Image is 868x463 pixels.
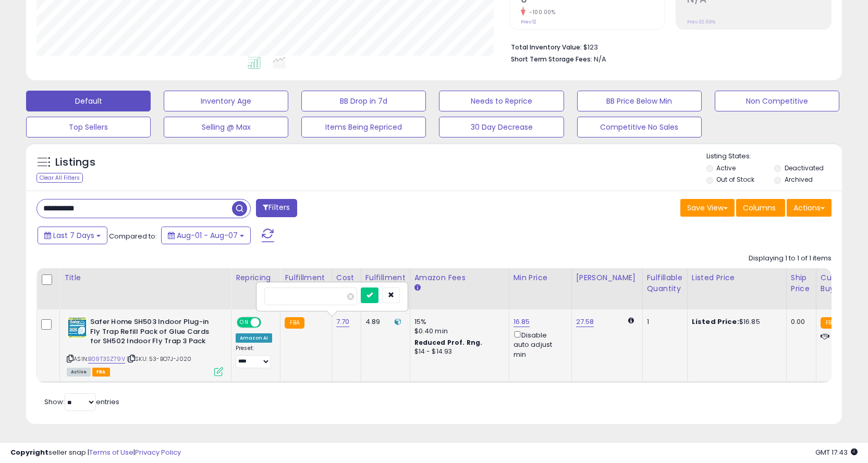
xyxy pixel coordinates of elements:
[365,317,402,327] div: 4.89
[236,333,272,343] div: Amazon AI
[301,117,426,137] button: Items Being Repriced
[26,117,151,137] button: Top Sellers
[336,317,350,327] a: 7.70
[511,40,824,53] li: $123
[439,117,564,137] button: 30 Day Decrease
[36,173,83,183] div: Clear All Filters
[785,164,824,172] label: Deactivated
[164,117,288,137] button: Selling @ Max
[749,254,832,264] div: Displaying 1 to 1 of 1 items
[10,448,181,458] div: seller snap | |
[743,203,776,213] span: Columns
[576,272,638,283] div: [PERSON_NAME]
[439,91,564,111] button: Needs to Reprice
[64,272,227,283] div: Title
[256,199,297,217] button: Filters
[285,272,327,283] div: Fulfillment
[815,447,858,457] span: 2025-08-15 17:43 GMT
[127,355,191,363] span: | SKU: 53-BO7J-J020
[514,317,530,327] a: 16.85
[238,318,251,327] span: ON
[821,317,840,329] small: FBA
[26,91,151,111] button: Default
[164,91,288,111] button: Inventory Age
[414,317,501,327] div: 15%
[577,91,702,111] button: BB Price Below Min
[55,155,95,170] h5: Listings
[414,327,501,336] div: $0.40 min
[161,227,251,244] button: Aug-01 - Aug-07
[525,8,555,16] small: -100.00%
[647,317,679,327] div: 1
[680,199,735,217] button: Save View
[336,272,357,283] div: Cost
[236,272,276,283] div: Repricing
[67,368,91,377] span: All listings currently available for purchase on Amazon
[365,272,406,294] div: Fulfillment Cost
[135,447,181,457] a: Privacy Policy
[92,368,110,377] span: FBA
[576,317,594,327] a: 27.58
[10,447,48,457] strong: Copyright
[89,447,133,457] a: Terms of Use
[577,117,702,137] button: Competitive No Sales
[260,318,276,327] span: OFF
[687,19,715,25] small: Prev: 32.69%
[414,283,421,293] small: Amazon Fees.
[514,329,564,359] div: Disable auto adjust min
[301,91,426,111] button: BB Drop in 7d
[90,317,217,349] b: Safer Home SH503 Indoor Plug-in Fly Trap Refill Pack of Glue Cards for SH502 Indoor Fly Trap 3 Pack
[38,227,107,244] button: Last 7 Days
[414,338,483,347] b: Reduced Prof. Rng.
[716,164,736,172] label: Active
[285,317,304,329] small: FBA
[692,317,739,327] b: Listed Price:
[236,345,272,368] div: Preset:
[594,54,606,64] span: N/A
[736,199,785,217] button: Columns
[67,317,223,375] div: ASIN:
[514,272,567,283] div: Min Price
[791,272,812,294] div: Ship Price
[109,231,157,241] span: Compared to:
[511,43,582,52] b: Total Inventory Value:
[716,175,754,184] label: Out of Stock
[511,55,592,64] b: Short Term Storage Fees:
[414,272,505,283] div: Amazon Fees
[787,199,832,217] button: Actions
[53,230,94,241] span: Last 7 Days
[706,152,842,161] p: Listing States:
[67,317,88,338] img: 51pO4dsBwnL._SL40_.jpg
[521,19,536,25] small: Prev: 12
[44,397,119,407] span: Show: entries
[785,175,813,184] label: Archived
[177,230,238,241] span: Aug-01 - Aug-07
[414,347,501,356] div: $14 - $14.93
[791,317,808,327] div: 0.00
[88,355,125,364] a: B09T3SZ79V
[647,272,683,294] div: Fulfillable Quantity
[692,317,778,327] div: $16.85
[692,272,782,283] div: Listed Price
[715,91,839,111] button: Non Competitive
